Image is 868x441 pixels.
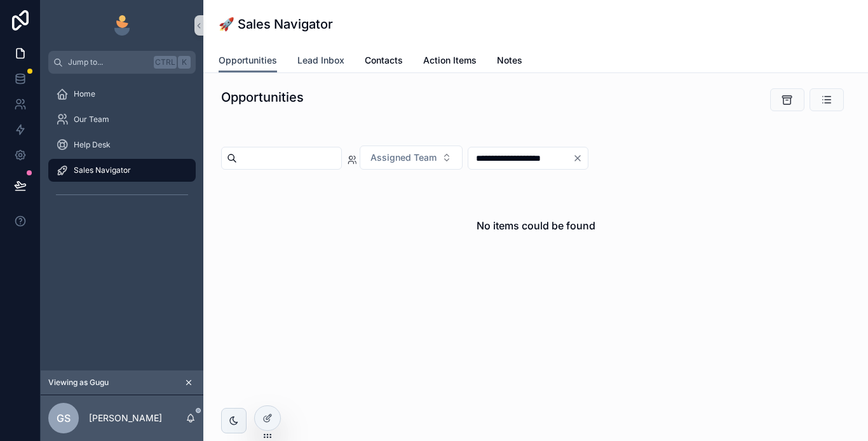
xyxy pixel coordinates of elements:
[154,56,177,69] span: Ctrl
[74,140,111,150] span: Help Desk
[48,83,196,105] a: Home
[112,15,132,36] img: App logo
[221,88,304,106] h1: Opportunities
[297,49,344,74] a: Lead Inbox
[219,54,277,67] span: Opportunities
[74,89,95,99] span: Home
[48,133,196,156] a: Help Desk
[89,412,162,424] p: [PERSON_NAME]
[48,159,196,182] a: Sales Navigator
[370,151,437,164] span: Assigned Team
[365,49,403,74] a: Contacts
[74,114,109,125] span: Our Team
[423,54,477,67] span: Action Items
[41,74,203,221] div: scrollable content
[219,49,277,73] a: Opportunities
[360,146,463,170] button: Select Button
[219,15,333,33] h1: 🚀 Sales Navigator
[48,108,196,131] a: Our Team
[497,49,522,74] a: Notes
[497,54,522,67] span: Notes
[48,51,196,74] button: Jump to...CtrlK
[297,54,344,67] span: Lead Inbox
[573,153,588,163] button: Clear
[179,57,189,67] span: K
[423,49,477,74] a: Action Items
[48,377,109,388] span: Viewing as Gugu
[68,57,149,67] span: Jump to...
[74,165,131,175] span: Sales Navigator
[477,218,595,233] h2: No items could be found
[365,54,403,67] span: Contacts
[57,410,71,426] span: GS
